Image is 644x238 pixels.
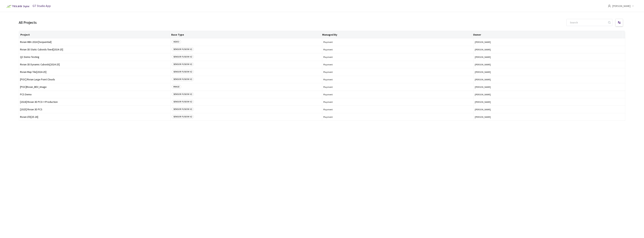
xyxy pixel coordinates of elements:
[323,116,473,118] span: Playment
[20,48,169,51] span: Rivian 3D Static Cuboids fixed[2024-25]
[323,63,473,66] span: Playment
[172,85,181,89] span: IMAGE
[172,62,194,66] span: SENSOR FUSION V2
[172,47,194,51] span: SENSOR FUSION V2
[323,41,473,43] span: Playment
[321,31,472,38] th: Managed By
[20,63,169,66] span: Rivian 3D Dynamic Cuboids[2024-25]
[323,101,473,103] span: Playment
[323,108,473,111] span: Playment
[323,56,473,58] span: Playment
[323,71,473,73] span: Playment
[4,3,31,9] img: Telus
[172,55,194,59] span: SENSOR FUSION V2
[20,56,169,58] span: QC Demo Testing
[172,77,194,81] span: SENSOR FUSION V2
[19,31,170,38] th: Project
[33,4,51,8] span: GT Studio App
[475,71,624,73] button: [PERSON_NAME]
[172,40,181,44] span: VIDEO
[20,93,169,96] span: PCS Demo
[632,5,634,7] span: down
[20,78,169,81] span: [POC] Rivian Large Point Clouds
[475,101,624,103] button: [PERSON_NAME]
[323,86,473,88] span: Playment
[20,86,169,88] span: [POC]Rivian_BEV_Image
[170,31,321,38] th: Base Type
[475,48,624,51] button: [PERSON_NAME]
[172,107,194,111] span: SENSOR FUSION V2
[475,78,624,81] button: [PERSON_NAME]
[172,92,194,96] span: SENSOR FUSION V2
[475,116,624,118] button: [PERSON_NAME]
[172,115,194,119] span: SENSOR FUSION V2
[475,56,624,58] button: [PERSON_NAME]
[20,108,169,111] span: [2025] Rivian 3D PCS
[20,71,169,73] span: Rivian Map Tile[2024-25]
[172,70,194,74] span: SENSOR FUSION V2
[20,41,169,43] span: Rivian HBA 2024 [Sequential]
[475,41,624,43] button: [PERSON_NAME]
[475,108,624,111] button: [PERSON_NAME]
[19,19,37,25] div: All Projects
[20,116,169,118] span: Rivian LTD[25-26]
[20,101,169,103] span: [2024] Rivian 3D PCS<>Production
[568,19,607,26] input: Search
[472,31,622,38] th: Owner
[475,93,624,96] button: [PERSON_NAME]
[172,100,194,104] span: SENSOR FUSION V2
[475,86,624,88] button: [PERSON_NAME]
[475,63,624,66] button: [PERSON_NAME]
[323,48,473,51] span: Playment
[608,4,611,7] span: user
[323,93,473,96] span: Playment
[323,78,473,81] span: Playment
